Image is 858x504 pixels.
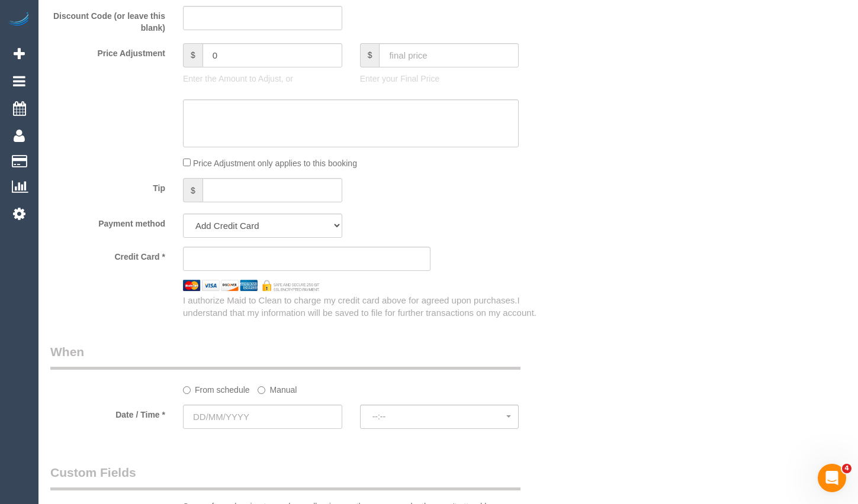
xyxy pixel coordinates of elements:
[50,464,520,490] legend: Custom Fields
[41,405,174,421] label: Date / Time *
[174,294,572,319] div: I authorize Maid to Clean to charge my credit card above for agreed upon purchases.
[183,405,342,429] input: DD/MM/YYYY
[183,178,203,202] span: $
[183,386,191,394] input: From schedule
[258,380,297,396] label: Manual
[183,73,342,85] p: Enter the Amount to Adjust, or
[41,178,174,194] label: Tip
[41,214,174,230] label: Payment method
[372,412,507,421] span: --:--
[360,73,519,85] p: Enter your Final Price
[842,464,851,473] span: 4
[193,254,420,264] iframe: Secure card payment input frame
[183,380,250,396] label: From schedule
[379,43,519,67] input: final price
[183,43,203,67] span: $
[360,43,380,67] span: $
[193,159,357,168] span: Price Adjustment only applies to this booking
[41,247,174,263] label: Credit Card *
[174,280,329,290] img: credit cards
[41,43,174,59] label: Price Adjustment
[818,464,846,492] iframe: Intercom live chat
[7,12,31,28] img: Automaid Logo
[360,405,519,429] button: --:--
[41,6,174,34] label: Discount Code (or leave this blank)
[50,343,520,370] legend: When
[258,386,265,394] input: Manual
